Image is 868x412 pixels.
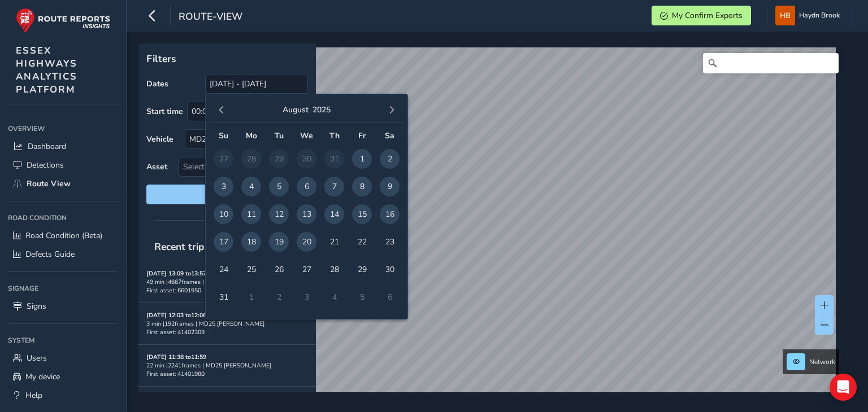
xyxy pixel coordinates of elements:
span: 26 [269,260,289,279]
span: 24 [214,260,233,279]
span: Reset filters [155,189,300,200]
div: 49 min | 4667 frames | MD25 [PERSON_NAME] [146,278,308,286]
button: August [283,104,309,115]
div: Signage [8,280,118,297]
span: 2 [380,149,400,169]
input: Search [703,53,839,73]
button: Haydn Brook [775,6,844,25]
span: 12 [269,204,289,224]
span: Defects Guide [25,249,75,260]
span: Sa [385,130,394,141]
span: Th [329,130,340,141]
canvas: Map [142,47,836,405]
span: 18 [241,232,261,252]
span: First asset: 41401980 [146,370,205,378]
span: Signs [27,301,46,312]
span: 1 [352,149,372,169]
a: Detections [8,156,118,174]
strong: [DATE] 11:38 to 11:59 [146,353,206,361]
span: 3 [214,177,233,196]
span: Detections [27,160,64,170]
span: Tu [275,130,284,141]
label: Vehicle [146,134,173,144]
span: 31 [214,287,233,307]
button: Reset filters [146,185,308,204]
span: 11 [241,204,261,224]
span: Select an asset code [179,157,289,176]
span: Dashboard [28,141,66,152]
span: 13 [297,204,316,224]
strong: [DATE] 12:03 to 12:06 [146,311,206,319]
a: Road Condition (Beta) [8,226,118,245]
span: Route View [27,178,71,189]
span: 27 [297,260,316,279]
a: Users [8,349,118,367]
span: Su [219,130,228,141]
button: 2025 [313,104,331,115]
a: Dashboard [8,137,118,156]
span: 8 [352,177,372,196]
span: 20 [297,232,316,252]
p: Filters [146,51,308,66]
span: First asset: 41402309 [146,328,205,336]
span: 25 [241,260,261,279]
span: Road Condition (Beta) [25,230,102,241]
span: 7 [324,177,344,196]
img: diamond-layout [775,6,795,25]
button: My Confirm Exports [652,6,751,25]
img: rr logo [16,8,110,33]
div: System [8,332,118,349]
span: 10 [214,204,233,224]
span: My Confirm Exports [672,10,743,21]
label: Asset [146,161,167,172]
span: 28 [324,260,344,279]
span: My device [25,371,60,382]
a: Defects Guide [8,245,118,264]
span: 4 [241,177,261,196]
a: Route View [8,174,118,193]
a: Help [8,386,118,405]
span: Users [27,353,47,363]
a: Signs [8,297,118,315]
span: 16 [380,204,400,224]
span: 17 [214,232,233,252]
div: Open Intercom Messenger [830,374,857,401]
span: route-view [179,10,242,25]
span: 30 [380,260,400,279]
div: MD25 BAO [185,130,289,148]
div: Road Condition [8,209,118,226]
span: First asset: 6601950 [146,286,201,295]
span: 15 [352,204,372,224]
span: 21 [324,232,344,252]
span: ESSEX HIGHWAYS ANALYTICS PLATFORM [16,44,77,96]
span: 19 [269,232,289,252]
label: Dates [146,78,168,89]
div: 22 min | 2241 frames | MD25 [PERSON_NAME] [146,361,308,370]
div: Overview [8,120,118,137]
span: Mo [246,130,257,141]
span: 14 [324,204,344,224]
span: 9 [380,177,400,196]
span: 6 [297,177,316,196]
span: Recent trips [146,232,218,261]
span: Network [809,357,835,366]
div: 3 min | 192 frames | MD25 [PERSON_NAME] [146,319,308,328]
span: 5 [269,177,289,196]
span: Haydn Brook [799,6,840,25]
label: Start time [146,106,183,117]
a: My device [8,367,118,386]
span: Fr [358,130,366,141]
span: Help [25,390,42,401]
span: 22 [352,232,372,252]
strong: [DATE] 13:09 to 13:57 [146,269,206,278]
span: 29 [352,260,372,279]
span: 23 [380,232,400,252]
span: We [300,130,313,141]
